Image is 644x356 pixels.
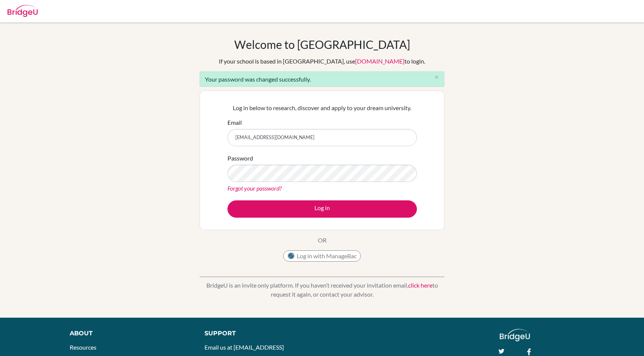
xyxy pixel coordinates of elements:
[355,58,404,65] a: [DOMAIN_NAME]
[227,200,417,218] button: Log in
[204,329,314,338] div: Support
[227,154,253,163] label: Password
[434,74,440,80] i: close
[318,236,327,245] p: OR
[408,282,432,289] a: click here
[227,103,417,112] p: Log in below to research, discover and apply to your dream university.
[200,281,444,299] p: BridgeU is an invite only platform. If you haven’t received your invitation email, to request it ...
[234,38,410,51] h1: Welcome to [GEOGRAPHIC_DATA]
[219,57,425,66] div: If your school is based in [GEOGRAPHIC_DATA], use to login.
[70,329,188,338] div: About
[227,118,242,127] label: Email
[70,344,96,351] a: Resources
[283,250,361,262] button: Log in with ManageBac
[429,72,444,83] button: Close
[227,185,282,192] a: Forgot your password?
[500,329,530,341] img: logo_white@2x-f4f0deed5e89b7ecb1c2cc34c3e3d731f90f0f143d5ea2071677605dd97b5244.png
[8,5,38,17] img: Bridge-U
[200,71,444,87] div: Your password was changed successfully.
